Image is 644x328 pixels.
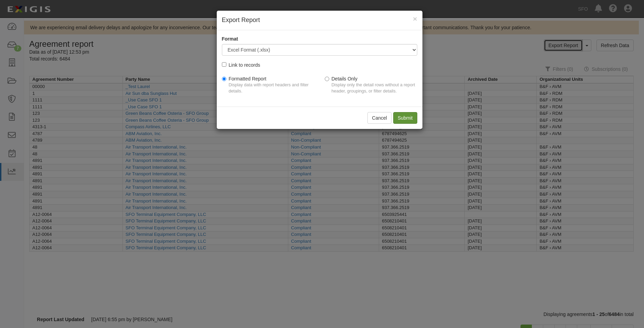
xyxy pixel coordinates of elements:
input: Formatted ReportDisplay data with report headers and filter details. [222,77,226,81]
button: Cancel [367,112,391,124]
input: Submit [393,112,417,124]
p: Display only the detail rows without a report header, groupings, or filter details. [332,82,417,95]
div: Link to records [229,61,260,68]
label: Format [222,35,238,42]
label: Formatted Report [222,75,314,98]
span: × [413,15,417,23]
input: Link to records [222,62,226,67]
button: Close [413,15,417,22]
input: Details OnlyDisplay only the detail rows without a report header, groupings, or filter details. [325,77,329,81]
p: Display data with report headers and filter details. [229,82,314,95]
h4: Export Report [222,16,417,25]
label: Details Only [325,75,417,98]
